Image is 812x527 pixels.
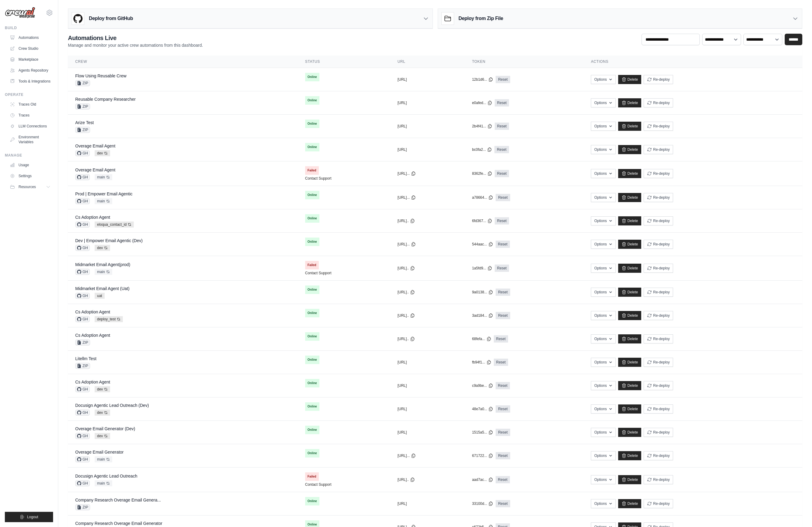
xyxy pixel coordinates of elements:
button: Options [591,358,615,367]
a: Delete [618,240,642,249]
a: Reset [496,382,510,389]
span: Online [305,191,319,199]
span: Failed [305,261,319,269]
a: Delete [618,288,642,297]
p: Manage and monitor your active crew automations from this dashboard. [68,42,203,48]
button: Re-deploy [644,145,673,154]
span: GH [75,293,90,299]
span: Online [305,73,319,81]
a: Delete [618,404,642,414]
a: Overage Email Agent [75,167,115,172]
span: ZIP [75,363,90,369]
button: aad7ac... [472,477,493,482]
a: Overage Email Agent [75,144,115,148]
button: Options [591,193,615,202]
button: Re-deploy [644,358,673,367]
button: 671722... [472,453,493,458]
button: Re-deploy [644,98,673,107]
span: Online [305,214,319,223]
button: Options [591,75,615,84]
span: GH [75,433,90,439]
a: Reset [496,452,510,459]
span: GH [75,150,90,156]
span: Failed [305,472,319,481]
button: 6fd367... [472,218,492,223]
button: Re-deploy [644,122,673,131]
button: 33100d... [472,501,493,506]
a: Reset [494,146,509,153]
a: Delete [618,381,642,390]
span: dev [95,433,110,439]
a: Delete [618,193,642,202]
span: GH [75,221,90,228]
span: Online [305,356,319,364]
span: GH [75,480,90,486]
button: Logout [5,512,53,522]
a: Reset [494,359,508,366]
button: Options [591,334,615,343]
span: Online [305,96,319,105]
span: ZIP [75,340,90,346]
span: main [95,269,112,275]
a: Reset [495,217,509,225]
a: Environment Variables [7,132,53,147]
a: Delete [618,451,642,460]
a: Reset [496,76,510,83]
a: Delete [618,499,642,508]
span: GH [75,316,90,322]
a: Marketplace [7,55,53,64]
span: Online [305,309,319,317]
button: Options [591,145,615,154]
button: Options [591,216,615,225]
span: ZIP [75,80,90,86]
th: Actions [584,56,802,68]
a: Litellm Test [75,356,96,361]
h3: Deploy from GitHub [89,15,133,22]
button: 48e7a0... [472,407,493,411]
a: Cs Adoption Agent [75,333,110,338]
a: Reset [496,405,510,413]
button: c9a9be... [472,383,493,388]
button: Re-deploy [644,499,673,508]
a: Delete [618,311,642,320]
a: Docusign Agentic Lead Outreach [75,474,137,478]
a: Overage Email Generator (Dev) [75,426,135,431]
a: Delete [618,122,642,131]
span: main [95,480,112,486]
span: dev [95,386,110,392]
button: Options [591,122,615,131]
span: eloqua_contact_id [95,221,134,228]
a: Delete [618,428,642,437]
button: Resources [7,182,53,192]
button: fb94f1... [472,360,491,365]
a: Delete [618,475,642,484]
button: 8362fe... [472,171,492,176]
span: Online [305,402,319,411]
button: 1515a5... [472,430,493,435]
span: GH [75,245,90,251]
a: Cs Adoption Agent [75,309,110,314]
span: dev [95,150,110,156]
button: Options [591,475,615,484]
span: Online [305,143,319,151]
span: GH [75,456,90,462]
a: Delete [618,358,642,367]
button: a78664... [472,195,493,200]
span: dev [95,410,110,416]
button: 68fefa... [472,336,491,341]
a: Contact Support [305,176,332,181]
button: Options [591,311,615,320]
button: Options [591,499,615,508]
span: Online [305,497,319,505]
h3: Deploy from Zip File [459,15,503,22]
span: GH [75,386,90,392]
button: 544aac... [472,242,493,247]
span: deploy_test [95,316,123,322]
a: Delete [618,169,642,178]
button: bc0fa2... [472,147,492,152]
a: Reset [496,241,510,248]
img: GitHub Logo [72,12,84,25]
a: Midmarket Email Agent (Uat) [75,286,130,291]
a: Company Research Overage Email Genera... [75,498,161,502]
button: Re-deploy [644,475,673,484]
